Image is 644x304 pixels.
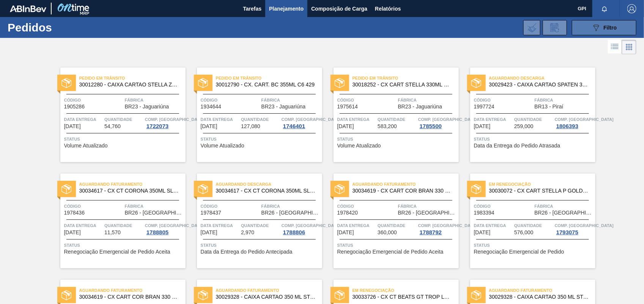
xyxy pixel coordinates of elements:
[555,116,614,123] span: Comp. Carga
[64,104,85,110] span: 1905286
[201,135,320,143] span: Status
[353,287,459,294] span: Em renegociação
[514,116,553,123] span: Quantidade
[201,241,320,249] span: Status
[64,249,170,255] span: Renegociação Emergencial de Pedido Aceita
[49,174,186,268] a: statusAguardando Faturamento30034617 - CX CT CORONA 350ML SLEEK C8 CENTECódigo1978436FábricaBR26 ...
[261,96,320,104] span: Fábrica
[474,249,564,255] span: Renegociação Emergencial de Pedido
[335,290,345,300] img: status
[353,180,459,188] span: Aguardando Faturamento
[555,116,594,129] a: Comp. [GEOGRAPHIC_DATA]1806393
[489,294,589,300] span: 30029328 - CAIXA CARTAO 350 ML STELLA PURE GOLD C08
[104,222,143,229] span: Quantidade
[198,184,208,194] img: status
[471,184,481,194] img: status
[64,202,123,210] span: Código
[398,96,457,104] span: Fábrica
[311,4,367,13] span: Composição de Carga
[201,202,260,210] span: Código
[49,67,186,162] a: statusPedido em Trânsito30012280 - CAIXA CARTAO STELLA ZERO 330ML EXP [GEOGRAPHIC_DATA]Código1905...
[535,210,594,216] span: BR26 - Uberlândia
[474,143,561,149] span: Data da Entrega do Pedido Atrasada
[375,4,401,13] span: Relatórios
[592,3,617,14] button: Notificações
[535,96,594,104] span: Fábrica
[378,124,397,129] span: 583,200
[216,188,316,194] span: 30034617 - CX CT CORONA 350ML SLEEK C8 CENTE
[489,287,595,294] span: Aguardando Faturamento
[64,135,184,143] span: Status
[471,290,481,300] img: status
[572,20,636,35] button: Filtro
[474,116,513,123] span: Data entrega
[474,210,495,216] span: 1983394
[459,67,595,162] a: statusAguardando Descarga30029423 - CAIXA CARTAO SPATEN 330 C6 429Código1997724FábricaBR13 - Pira...
[337,241,457,249] span: Status
[186,174,322,268] a: statusAguardando Descarga30034617 - CX CT CORONA 350ML SLEEK C8 CENTECódigo1978437FábricaBR26 - [...
[337,210,358,216] span: 1978420
[201,222,239,229] span: Data entrega
[64,116,103,123] span: Data entrega
[474,241,594,249] span: Status
[337,143,381,149] span: Volume Atualizado
[418,116,477,123] span: Comp. Carga
[261,104,306,110] span: BR23 - Jaguariúna
[555,123,580,129] div: 1806393
[145,116,204,123] span: Comp. Carga
[216,82,316,88] span: 30012790 - CX. CART. BC 355ML C6 429
[418,123,443,129] div: 1785500
[474,135,594,143] span: Status
[282,222,320,235] a: Comp. [GEOGRAPHIC_DATA]1788806
[269,4,304,13] span: Planejamento
[489,180,595,188] span: Em renegociação
[474,202,533,210] span: Código
[514,124,534,129] span: 259,000
[216,294,316,300] span: 30029328 - CAIXA CARTAO 350 ML STELLA PURE GOLD C08
[555,229,580,235] div: 1793075
[337,135,457,143] span: Status
[474,96,533,104] span: Código
[418,222,477,229] span: Comp. Carga
[104,230,121,235] span: 11,570
[353,188,453,194] span: 30034619 - CX CART COR BRAN 330 C6 298G CENT
[514,230,534,235] span: 576,000
[337,249,444,255] span: Renegociação Emergencial de Pedido Aceita
[145,222,204,229] span: Comp. Carga
[322,67,459,162] a: statusPedido em Trânsito30018252 - CX CART STELLA 330ML C6 429 298GCódigo1975614FábricaBR23 - Jag...
[535,104,564,110] span: BR13 - Piraí
[337,116,376,123] span: Data entrega
[145,123,170,129] div: 1722073
[378,222,416,229] span: Quantidade
[489,74,595,82] span: Aguardando Descarga
[145,229,170,235] div: 1788805
[337,96,396,104] span: Código
[201,124,217,129] span: 15/05/2025
[79,74,186,82] span: Pedido em Trânsito
[474,230,491,235] span: 13/08/2025
[64,230,81,235] span: 11/08/2025
[61,184,71,194] img: status
[61,290,71,300] img: status
[201,96,260,104] span: Código
[335,78,345,88] img: status
[201,210,222,216] span: 1978437
[216,287,322,294] span: Aguardando Faturamento
[198,290,208,300] img: status
[398,104,442,110] span: BR23 - Jaguariúna
[104,124,121,129] span: 54,760
[353,74,459,82] span: Pedido em Trânsito
[201,143,244,149] span: Volume Atualizado
[64,210,85,216] span: 1978436
[216,180,322,188] span: Aguardando Descarga
[104,116,143,123] span: Quantidade
[61,78,71,88] img: status
[604,25,617,31] span: Filtro
[471,78,481,88] img: status
[282,123,307,129] div: 1746401
[241,124,260,129] span: 127,080
[145,116,184,129] a: Comp. [GEOGRAPHIC_DATA]1722073
[378,116,416,123] span: Quantidade
[261,210,320,216] span: BR26 - Uberlândia
[282,116,340,123] span: Comp. Carga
